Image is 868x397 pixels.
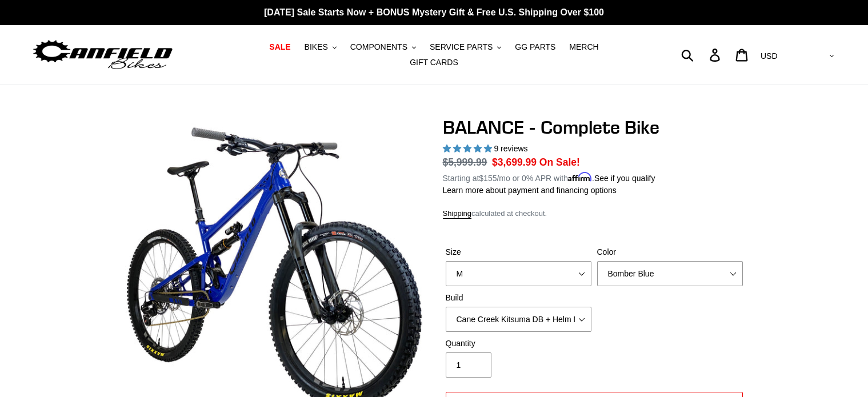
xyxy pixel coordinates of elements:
p: Starting at /mo or 0% APR with . [443,170,655,185]
span: Affirm [568,172,592,182]
a: GG PARTS [509,39,561,55]
span: COMPONENTS [350,42,407,52]
input: Search [687,42,717,67]
button: SERVICE PARTS [424,39,507,55]
span: SALE [269,42,290,52]
span: $155 [479,174,497,183]
label: Build [446,292,591,304]
span: GG PARTS [515,42,555,52]
label: Quantity [446,338,591,350]
s: $5,999.99 [443,157,487,168]
h1: BALANCE - Complete Bike [443,117,746,138]
span: GIFT CARDS [410,58,458,67]
button: BIKES [299,39,342,55]
span: SERVICE PARTS [430,42,493,52]
a: GIFT CARDS [404,55,464,70]
button: COMPONENTS [345,39,422,55]
a: See if you qualify - Learn more about Affirm Financing (opens in modal) [594,174,655,183]
span: $3,699.99 [492,157,537,168]
span: 5.00 stars [443,144,494,153]
span: On Sale! [539,155,580,170]
div: calculated at checkout. [443,208,746,219]
a: Shipping [443,209,472,219]
label: Color [597,246,743,258]
span: BIKES [305,42,328,52]
a: SALE [263,39,296,55]
span: 9 reviews [494,144,527,153]
label: Size [446,246,591,258]
img: Canfield Bikes [31,37,174,73]
a: MERCH [563,39,604,55]
a: Learn more about payment and financing options [443,186,617,195]
span: MERCH [569,42,598,52]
